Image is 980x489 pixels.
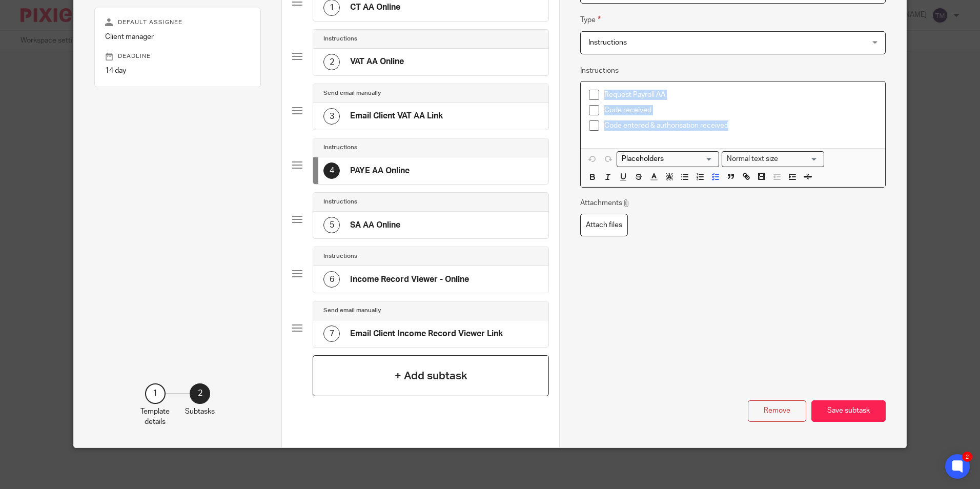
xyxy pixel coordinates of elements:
div: 6 [323,271,340,288]
h4: CT AA Online [350,2,400,13]
h4: + Add subtask [395,368,467,384]
div: 5 [323,217,340,233]
p: Code entered & authorisation received [604,120,876,131]
div: 1 [145,383,166,404]
p: Subtasks [185,406,215,417]
span: Normal text size [724,154,780,165]
div: Placeholders [617,151,719,167]
p: Deadline [105,52,250,60]
p: 14 day [105,66,250,76]
div: Search for option [722,151,824,167]
p: Request Payroll AA [604,90,876,100]
p: Attachments [580,198,630,208]
input: Search for option [781,154,818,165]
div: 3 [323,108,340,125]
h4: Instructions [323,252,357,260]
h4: Income Record Viewer - Online [350,274,469,285]
span: Instructions [588,39,627,46]
label: Type [580,14,601,26]
h4: Email Client Income Record Viewer Link [350,329,503,339]
div: Search for option [617,151,719,167]
p: Code received [604,105,876,115]
h4: Send email manually [323,89,381,97]
div: 2 [190,383,210,404]
div: Text styles [722,151,824,167]
h4: Instructions [323,35,357,43]
label: Attach files [580,214,628,237]
h4: Instructions [323,144,357,152]
div: 4 [323,162,340,179]
h4: SA AA Online [350,220,400,231]
div: 7 [323,325,340,342]
div: 2 [962,452,972,462]
div: 2 [323,54,340,70]
label: Instructions [580,66,619,76]
h4: Send email manually [323,307,381,315]
h4: Instructions [323,198,357,206]
h4: Email Client VAT AA Link [350,111,443,121]
h4: PAYE AA Online [350,166,410,176]
button: Save subtask [811,400,886,422]
button: Remove [748,400,806,422]
input: Search for option [618,154,713,165]
p: Default assignee [105,18,250,27]
p: Client manager [105,32,250,42]
p: Template details [140,406,170,427]
h4: VAT AA Online [350,56,404,67]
